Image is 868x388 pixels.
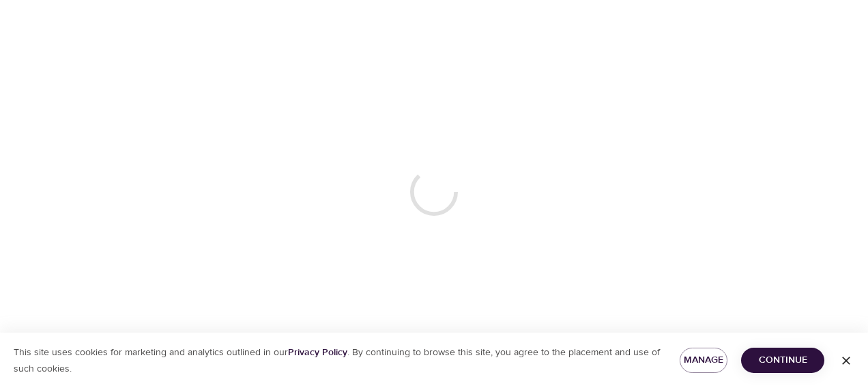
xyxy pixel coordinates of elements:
span: Manage [691,352,717,369]
a: Privacy Policy [288,346,347,359]
button: Manage [680,348,727,373]
button: Continue [741,348,824,373]
span: Continue [752,352,813,369]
